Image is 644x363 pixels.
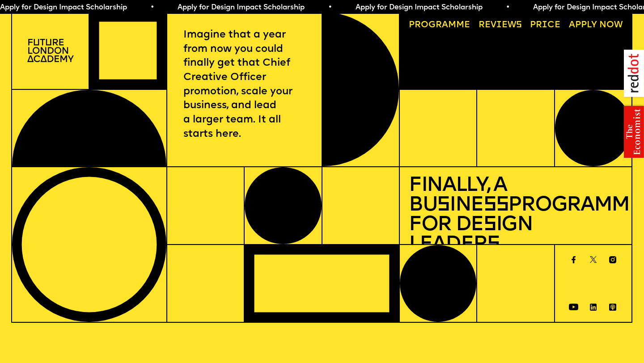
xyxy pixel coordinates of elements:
[437,195,449,216] span: s
[404,17,475,34] a: Programme
[569,21,575,30] span: A
[150,4,154,11] span: •
[505,4,509,11] span: •
[183,28,305,142] p: Imagine that a year from now you could finally get that Chief Creative Officer promotion, scale y...
[483,195,508,216] span: ss
[487,234,500,255] span: s
[564,17,627,34] a: Apply now
[483,215,496,236] span: s
[442,21,448,30] span: a
[474,17,526,34] a: Reviews
[328,4,332,11] span: •
[409,176,623,254] h1: Finally, a Bu ine Programme for De ign Leader
[525,17,565,34] a: Price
